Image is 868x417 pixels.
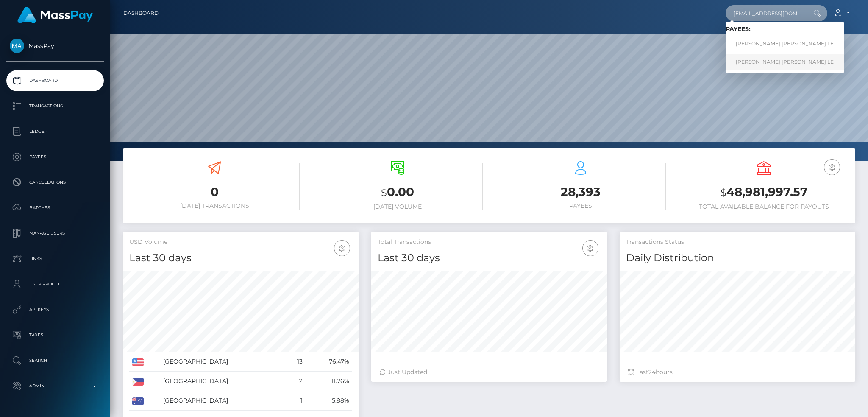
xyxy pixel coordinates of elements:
a: Admin [6,375,104,397]
h6: Payees: [726,25,844,33]
h5: Total Transactions [378,238,601,246]
div: Last hours [628,368,847,377]
h3: 28,393 [495,184,666,200]
td: [GEOGRAPHIC_DATA] [160,391,286,411]
a: Links [6,248,104,269]
h6: [DATE] Volume [312,203,483,210]
div: Just Updated [380,368,598,377]
p: Search [10,354,100,367]
p: Ledger [10,125,100,138]
p: Manage Users [10,227,100,240]
img: AU.png [132,397,144,405]
td: 13 [285,352,306,372]
img: MassPay [10,39,24,53]
h4: Last 30 days [378,251,601,266]
p: Taxes [10,329,100,341]
p: User Profile [10,278,100,291]
h6: Total Available Balance for Payouts [679,203,849,210]
a: Cancellations [6,172,104,193]
img: PH.png [132,378,144,386]
p: Links [10,252,100,265]
h6: Payees [495,202,666,210]
p: Admin [10,380,100,392]
td: 76.47% [306,352,352,372]
a: Transactions [6,95,104,117]
span: MassPay [6,42,104,50]
td: 2 [285,372,306,391]
a: Manage Users [6,223,104,244]
p: Dashboard [10,74,100,87]
span: 24 [648,368,656,376]
td: 11.76% [306,372,352,391]
h4: Daily Distribution [626,251,849,266]
h6: [DATE] Transactions [129,202,300,210]
a: Batches [6,197,104,218]
p: Batches [10,202,100,214]
h3: 48,981,997.57 [679,184,849,201]
td: 1 [285,391,306,411]
img: MassPay Logo [17,7,93,23]
a: Taxes [6,325,104,346]
a: Ledger [6,121,104,142]
h5: Transactions Status [626,238,849,246]
small: $ [721,187,726,199]
h4: Last 30 days [129,251,352,266]
td: [GEOGRAPHIC_DATA] [160,352,286,372]
a: Dashboard [6,70,104,91]
p: API Keys [10,303,100,316]
small: $ [381,187,387,199]
input: Search... [726,5,805,21]
a: User Profile [6,274,104,295]
a: Payees [6,146,104,168]
p: Payees [10,151,100,163]
a: API Keys [6,299,104,320]
p: Cancellations [10,176,100,189]
h5: USD Volume [129,238,352,246]
a: Search [6,350,104,371]
h3: 0.00 [312,184,483,201]
a: [PERSON_NAME] [PERSON_NAME] LE [726,36,844,52]
h3: 0 [129,184,300,200]
a: Dashboard [123,4,159,22]
p: Transactions [10,100,100,112]
img: US.png [132,358,144,366]
td: 5.88% [306,391,352,411]
td: [GEOGRAPHIC_DATA] [160,372,286,391]
a: [PERSON_NAME] [PERSON_NAME] LE [726,54,844,70]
